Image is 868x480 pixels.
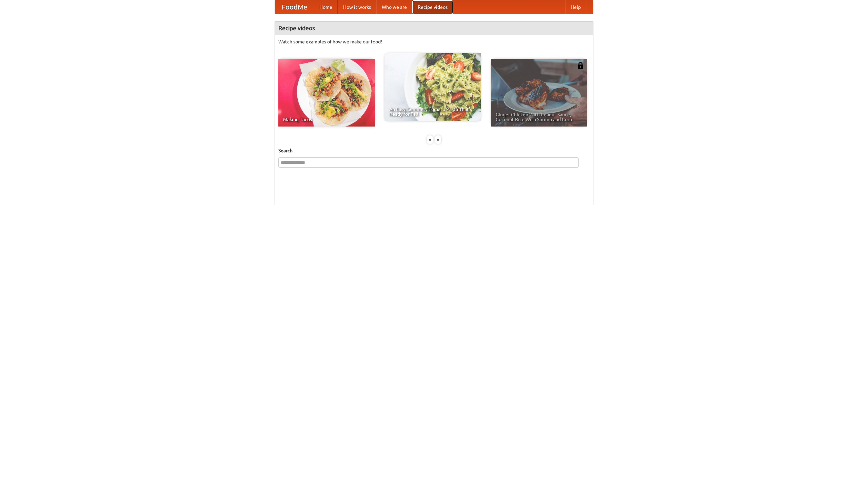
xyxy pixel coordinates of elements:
a: Home [314,0,338,14]
a: Who we are [376,0,412,14]
img: 483408.png [577,62,584,69]
span: An Easy, Summery Tomato Pasta That's Ready for Fall [389,107,476,116]
a: Recipe videos [412,0,453,14]
a: How it works [338,0,376,14]
h4: Recipe videos [275,21,593,35]
a: An Easy, Summery Tomato Pasta That's Ready for Fall [384,53,481,121]
p: Watch some examples of how we make our food! [278,38,590,45]
h5: Search [278,147,590,154]
a: FoodMe [275,0,314,14]
div: » [435,135,441,144]
span: Making Tacos [283,117,370,122]
a: Making Tacos [278,59,375,127]
a: Help [565,0,586,14]
div: « [427,135,433,144]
